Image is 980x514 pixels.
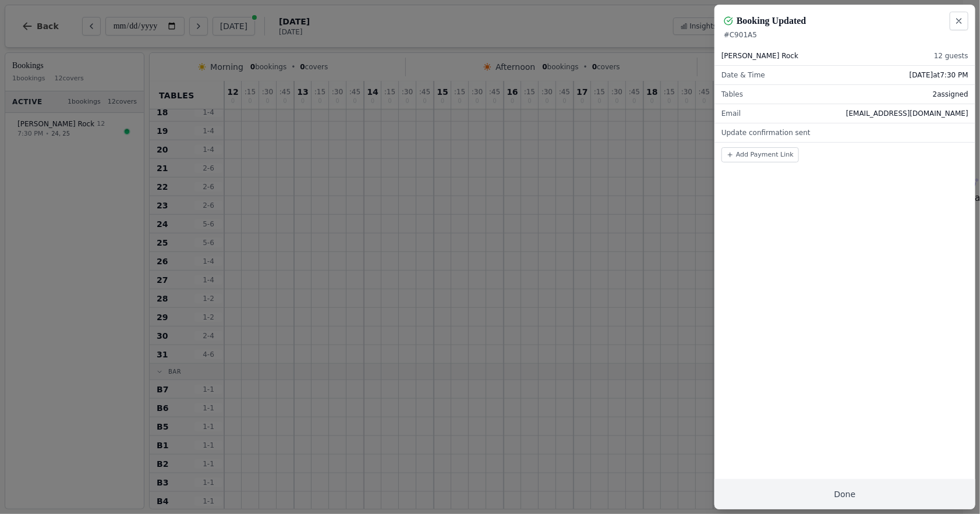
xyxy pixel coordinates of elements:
h2: Booking Updated [737,14,806,28]
button: Add Payment Link [721,147,799,162]
span: [DATE] at 7:30 PM [910,70,968,80]
span: 2 assigned [933,90,968,99]
p: # C901A5 [724,30,966,40]
span: [PERSON_NAME] Rock [721,51,798,61]
span: Tables [721,90,743,99]
button: Done [714,479,975,509]
span: Email [721,109,741,118]
span: Date & Time [721,70,765,80]
span: 12 guests [934,51,968,61]
div: Update confirmation sent [714,123,975,142]
span: [EMAIL_ADDRESS][DOMAIN_NAME] [846,109,968,118]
